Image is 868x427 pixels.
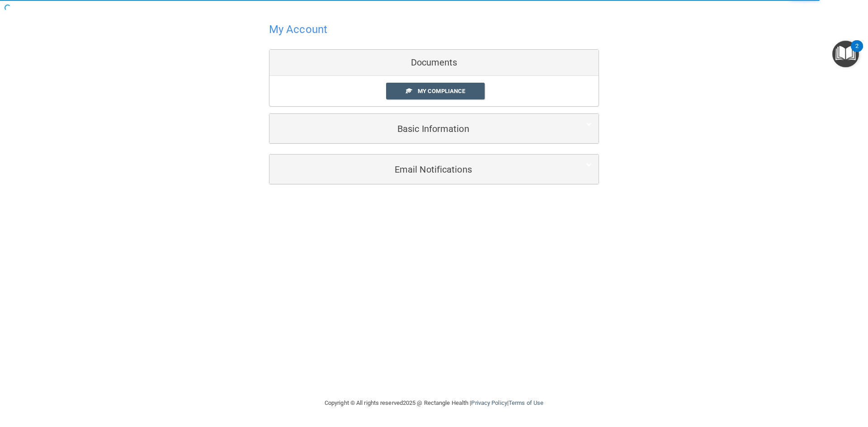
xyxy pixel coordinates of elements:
[276,118,592,139] a: Basic Information
[855,46,859,58] div: 2
[269,50,599,76] div: Documents
[276,159,592,179] a: Email Notifications
[471,399,507,406] a: Privacy Policy
[712,363,857,399] iframe: Drift Widget Chat Controller
[509,399,543,406] a: Terms of Use
[832,41,859,67] button: Open Resource Center, 2 new notifications
[276,164,564,174] h5: Email Notifications
[269,389,599,418] div: Copyright © All rights reserved 2025 @ Rectangle Health | |
[418,88,465,94] span: My Compliance
[276,124,564,134] h5: Basic Information
[269,23,327,35] h4: My Account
